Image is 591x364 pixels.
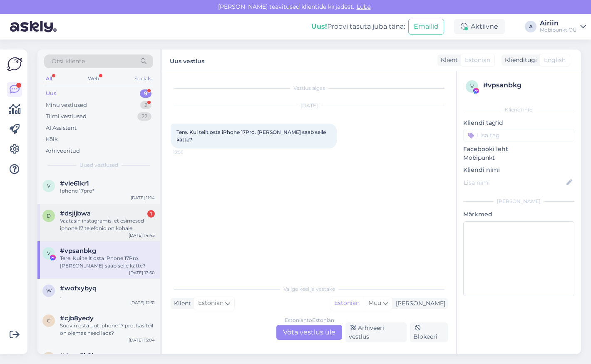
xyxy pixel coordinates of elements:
div: 22 [137,112,151,121]
span: 13:50 [173,149,204,155]
a: AiriinMobipunkt OÜ [540,20,586,33]
span: #dsjijbwa [60,210,91,217]
p: Kliendi tag'id [463,119,574,127]
div: Tiimi vestlused [46,112,87,121]
span: Uued vestlused [79,161,118,169]
div: Iphone 17pro* [60,187,155,195]
div: Soovin osta uut iphone 17 pro, kas teil on olemas need laos? [60,322,155,337]
div: [PERSON_NAME] [392,299,445,308]
button: Emailid [408,19,444,35]
div: All [44,73,54,84]
div: [DATE] 12:31 [130,300,155,306]
p: Facebooki leht [463,145,574,154]
span: v [47,183,50,189]
div: Kliendi info [463,106,574,114]
div: Airiin [540,20,577,27]
span: #vpsanbkg [60,247,96,255]
input: Lisa tag [463,129,574,141]
div: Võta vestlus üle [276,325,342,340]
span: d [47,213,51,219]
div: Klient [171,299,191,308]
p: Kliendi nimi [463,166,574,174]
span: #4vaa5k2i [60,352,93,359]
input: Lisa nimi [464,178,565,187]
span: #wofxybyq [60,285,97,292]
div: 9 [140,89,151,98]
span: Luba [354,3,373,10]
b: Uus! [311,22,327,30]
div: Minu vestlused [46,101,87,109]
span: v [470,83,474,89]
img: Askly Logo [7,56,22,72]
div: # vpsanbkg [483,80,572,90]
div: Vestlus algas [171,84,448,92]
div: [DATE] 13:50 [129,270,155,276]
div: Uus [46,89,57,98]
div: . [60,292,155,300]
div: Arhiveeritud [46,147,80,155]
div: Mobipunkt OÜ [540,27,577,33]
div: Tere. Kui teilt osta iPhone 17Pro. [PERSON_NAME] saab selle kätte? [60,255,155,270]
span: Muu [368,299,381,307]
div: 1 [147,210,155,218]
div: Estonian to Estonian [285,317,334,324]
div: Klient [437,56,458,64]
div: Arhiveeri vestlus [345,322,407,342]
span: English [544,56,566,64]
span: v [47,250,50,256]
span: w [46,287,52,294]
div: [DATE] 14:45 [129,232,155,238]
div: A [525,21,536,32]
div: Web [86,73,101,84]
span: Estonian [465,56,490,64]
div: Blokeeri [410,322,448,342]
span: Otsi kliente [52,57,85,66]
div: [DATE] [171,102,448,109]
div: [DATE] 15:04 [129,337,155,343]
label: Uus vestlus [170,54,204,66]
div: [PERSON_NAME] [463,198,574,205]
span: c [47,317,51,324]
p: Märkmed [463,210,574,219]
span: #vie61kr1 [60,180,89,187]
div: Estonian [330,297,364,310]
div: AI Assistent [46,124,77,132]
span: Estonian [198,299,223,308]
div: 2 [140,101,151,109]
p: Mobipunkt [463,154,574,162]
span: Tere. Kui teilt osta iPhone 17Pro. [PERSON_NAME] saab selle kätte? [176,129,327,143]
div: Aktiivne [454,19,505,34]
div: Proovi tasuta juba täna: [311,22,405,32]
div: Socials [133,73,153,84]
span: #cjb8yedy [60,314,94,322]
div: [DATE] 11:14 [131,195,155,201]
div: Valige keel ja vastake [171,285,448,293]
div: Vaatasin instagramis, et esimesed iphone 17 telefonid on kohale jõudnud. Millal hakkab tarne baas... [60,217,155,232]
div: Kõik [46,135,58,144]
div: Klienditugi [502,56,537,64]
